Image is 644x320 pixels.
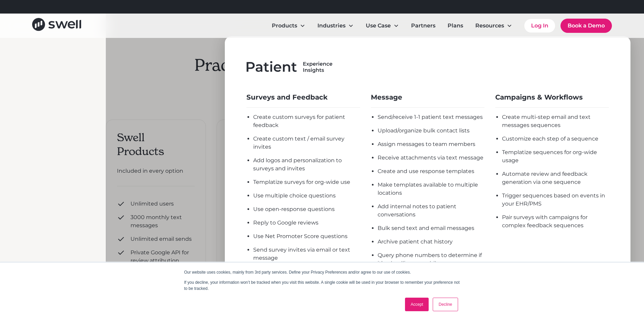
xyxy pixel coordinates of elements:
div: Use open-response questions [253,205,360,213]
div: Trigger sequences based on events in your EHR/PMS [502,192,609,208]
a: Accept [405,298,429,311]
div: Use Case [366,22,391,30]
div: Campaigns & Workflows [495,92,609,102]
div: Pair surveys with campaigns for complex feedback sequences [502,213,609,230]
div: Resources [470,19,518,33]
div: Automate review and feedback generation via one sequence [502,170,609,186]
div: Send/receive 1-1 patient text messages [378,113,484,121]
div: Use Net Promoter Score questions [253,232,360,240]
div: Archive patient chat history [378,238,484,246]
div: Industries [312,19,359,33]
div: Assign messages to team members [378,140,484,148]
a: Decline [433,298,458,311]
a: Book a Demo [560,19,612,33]
div: Industries [317,22,345,30]
div: Create custom surveys for patient feedback [253,113,360,129]
div: Receive attachments via text message [378,154,484,162]
a: home [32,18,81,33]
div: Products [272,22,297,30]
div: Create custom text / email survey invites [253,135,360,151]
div: Send survey invites via email or text message [253,246,360,262]
div: Resources [475,22,504,30]
div: Reply to Google reviews [253,219,360,227]
p: Our website uses cookies, mainly from 3rd party services. Define your Privacy Preferences and/or ... [184,269,460,275]
div: Templatize sequences for org-wide usage [502,148,609,165]
div: Products [266,19,311,33]
div: Use multiple choice questions [253,192,360,200]
a: Partners [406,19,441,33]
a: Plans [442,19,469,33]
div: Upload/organize bulk contact lists [378,127,484,135]
div: Surveys and Feedback [246,92,360,102]
div: Query phone numbers to determine if it’s a landline or mobile [378,251,484,268]
div: Use Case [360,19,404,33]
div: Add internal notes to patient conversations [378,202,484,219]
p: If you decline, your information won’t be tracked when you visit this website. A single cookie wi... [184,279,460,292]
div: Customize each step of a sequence [502,135,609,143]
div: Create multi-step email and text messages sequences [502,113,609,129]
div: Templatize surveys for org-wide use [253,178,360,186]
a: Log In [524,19,555,33]
div: Bulk send text and email messages [378,224,484,232]
div: Message [371,92,484,102]
div: Create and use response templates [378,167,484,175]
div: Make templates available to multiple locations [378,181,484,197]
div: Add logos and personalization to surveys and invites [253,156,360,173]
